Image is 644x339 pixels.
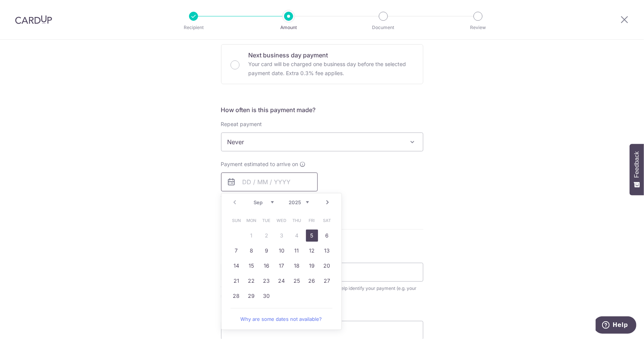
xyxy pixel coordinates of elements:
[231,290,243,302] a: 28
[221,173,318,191] input: DD / MM / YYYY
[276,245,288,257] a: 10
[596,316,636,335] iframe: Opens a widget where you can find more information
[291,260,303,272] a: 18
[261,290,273,302] a: 30
[630,144,644,195] button: Feedback - Show survey
[321,245,333,257] a: 13
[231,214,243,227] span: Sunday
[261,260,273,272] a: 16
[306,275,318,287] a: 26
[276,275,288,287] a: 24
[231,245,243,257] a: 7
[246,245,258,257] a: 8
[261,214,273,227] span: Tuesday
[246,290,258,302] a: 29
[633,151,640,178] span: Feedback
[221,133,423,151] span: Never
[291,275,303,287] a: 25
[166,24,221,31] p: Recipient
[291,214,303,227] span: Thursday
[249,51,414,60] p: Next business day payment
[321,214,333,227] span: Saturday
[450,24,506,31] p: Review
[231,260,243,272] a: 14
[261,24,317,31] p: Amount
[306,245,318,257] a: 12
[306,214,318,227] span: Friday
[321,260,333,272] a: 20
[246,275,258,287] a: 22
[221,120,262,128] label: Repeat payment
[221,133,423,151] span: Never
[291,245,303,257] a: 11
[261,275,273,287] a: 23
[231,311,332,327] a: Why are some dates not available?
[231,275,243,287] a: 21
[323,198,332,207] a: Next
[221,160,298,168] span: Payment estimated to arrive on
[15,15,52,24] img: CardUp
[221,105,423,114] h5: How often is this payment made?
[321,230,333,242] a: 6
[276,214,288,227] span: Wednesday
[249,60,414,78] p: Your card will be charged one business day before the selected payment date. Extra 0.3% fee applies.
[306,260,318,272] a: 19
[261,245,273,257] a: 9
[246,214,258,227] span: Monday
[355,24,411,31] p: Document
[306,230,318,242] a: 5
[246,260,258,272] a: 15
[276,260,288,272] a: 17
[321,275,333,287] a: 27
